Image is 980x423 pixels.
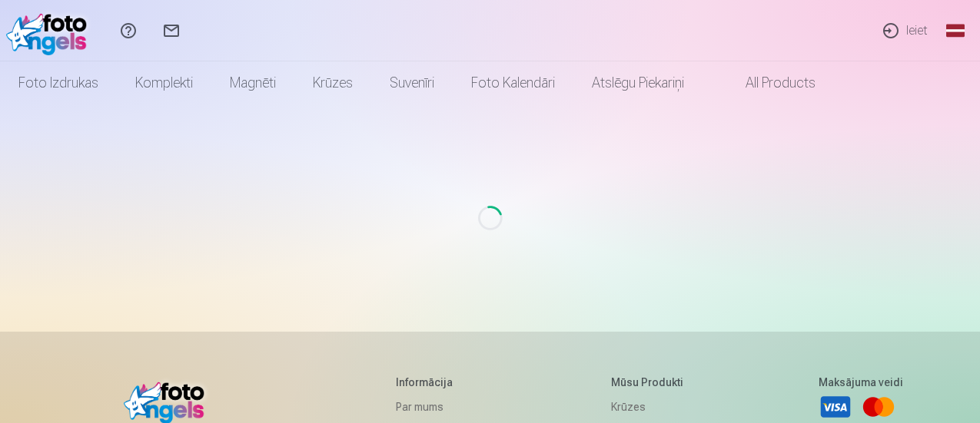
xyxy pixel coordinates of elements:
[573,61,703,104] a: Atslēgu piekariņi
[611,396,692,418] a: Krūzes
[703,61,834,104] a: All products
[294,61,371,104] a: Krūzes
[611,375,692,390] h5: Mūsu produkti
[117,61,211,104] a: Komplekti
[396,396,485,418] a: Par mums
[371,61,453,104] a: Suvenīri
[819,375,903,390] h5: Maksājuma veidi
[6,6,95,55] img: /fa1
[396,375,485,390] h5: Informācija
[211,61,294,104] a: Magnēti
[453,61,573,104] a: Foto kalendāri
